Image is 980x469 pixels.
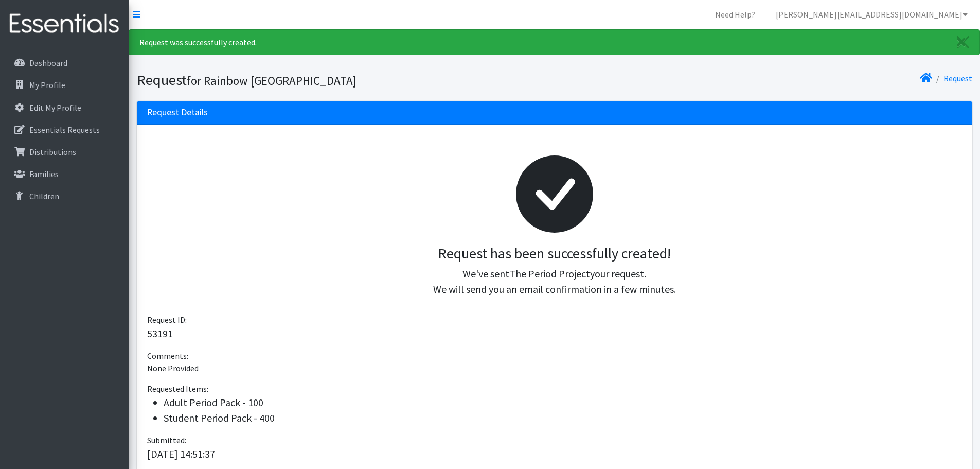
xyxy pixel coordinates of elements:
[4,97,124,118] a: Edit My Profile
[147,315,187,325] span: Request ID:
[147,107,208,118] h3: Request Details
[947,30,979,55] a: Close
[29,102,81,113] p: Edit My Profile
[147,435,186,445] span: Submitted:
[147,446,962,462] p: [DATE] 14:51:37
[4,142,124,162] a: Distributions
[29,191,59,201] p: Children
[4,119,124,140] a: Essentials Requests
[137,71,551,89] h1: Request
[187,73,357,88] small: for Rainbow [GEOGRAPHIC_DATA]
[147,326,962,341] p: 53191
[29,147,76,157] p: Distributions
[943,73,972,83] a: Request
[768,4,976,25] a: [PERSON_NAME][EMAIL_ADDRESS][DOMAIN_NAME]
[29,125,100,135] p: Essentials Requests
[29,169,59,179] p: Families
[4,75,124,95] a: My Profile
[164,395,962,410] li: Adult Period Pack - 100
[4,186,124,206] a: Children
[155,266,954,297] p: We've sent your request. We will send you an email confirmation in a few minutes.
[129,29,980,55] div: Request was successfully created.
[4,164,124,184] a: Families
[509,267,590,280] span: The Period Project
[147,351,188,361] span: Comments:
[707,4,763,25] a: Need Help?
[4,7,124,41] img: HumanEssentials
[4,53,124,73] a: Dashboard
[155,245,954,263] h3: Request has been successfully created!
[29,58,67,68] p: Dashboard
[29,80,65,90] p: My Profile
[164,410,962,426] li: Student Period Pack - 400
[147,384,208,394] span: Requested Items:
[147,363,199,373] span: None Provided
